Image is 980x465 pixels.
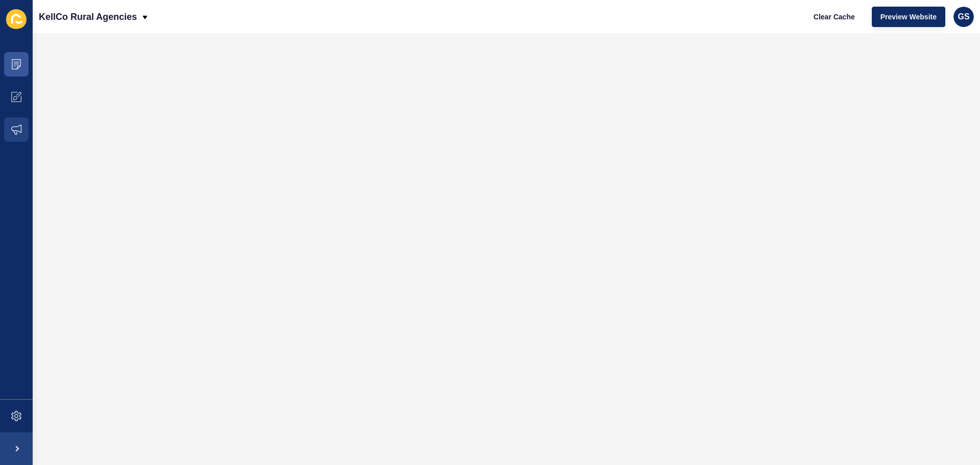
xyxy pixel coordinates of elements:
[814,12,855,22] span: Clear Cache
[880,12,937,22] span: Preview Website
[805,7,864,27] button: Clear Cache
[39,4,137,30] p: KellCo Rural Agencies
[872,7,945,27] button: Preview Website
[958,12,969,22] span: GS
